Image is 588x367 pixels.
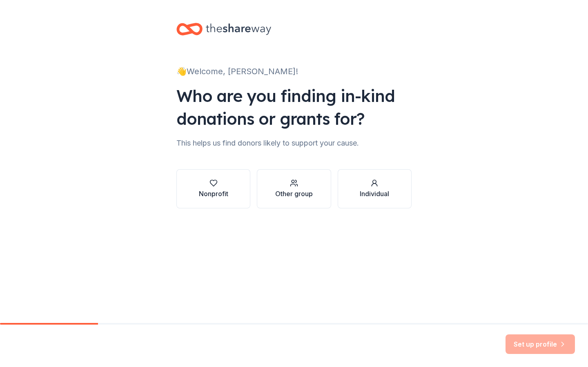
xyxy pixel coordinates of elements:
div: Individual [360,189,389,199]
div: Other group [275,189,313,199]
div: Nonprofit [199,189,228,199]
button: Other group [257,169,331,208]
div: Who are you finding in-kind donations or grants for? [176,84,412,130]
div: This helps us find donors likely to support your cause. [176,137,412,150]
div: 👋 Welcome, [PERSON_NAME]! [176,65,412,78]
button: Individual [338,169,412,208]
button: Nonprofit [176,169,250,208]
